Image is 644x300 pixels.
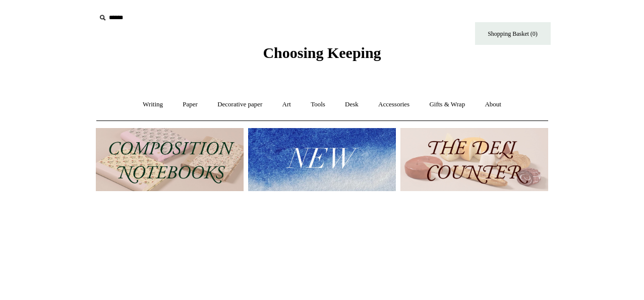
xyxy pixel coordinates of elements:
img: New.jpg__PID:f73bdf93-380a-4a35-bcfe-7823039498e1 [248,128,396,191]
span: Choosing Keeping [263,44,381,61]
a: Shopping Basket (0) [475,22,551,45]
a: About [476,91,510,118]
a: Tools [302,91,334,118]
a: Gifts & Wrap [420,91,474,118]
a: Decorative paper [208,91,271,118]
a: Accessories [369,91,419,118]
img: The Deli Counter [400,128,548,191]
a: Writing [134,91,172,118]
a: Desk [336,91,368,118]
img: 202302 Composition ledgers.jpg__PID:69722ee6-fa44-49dd-a067-31375e5d54ec [96,128,244,191]
a: Choosing Keeping [263,52,381,59]
a: Art [273,91,300,118]
a: Paper [173,91,207,118]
